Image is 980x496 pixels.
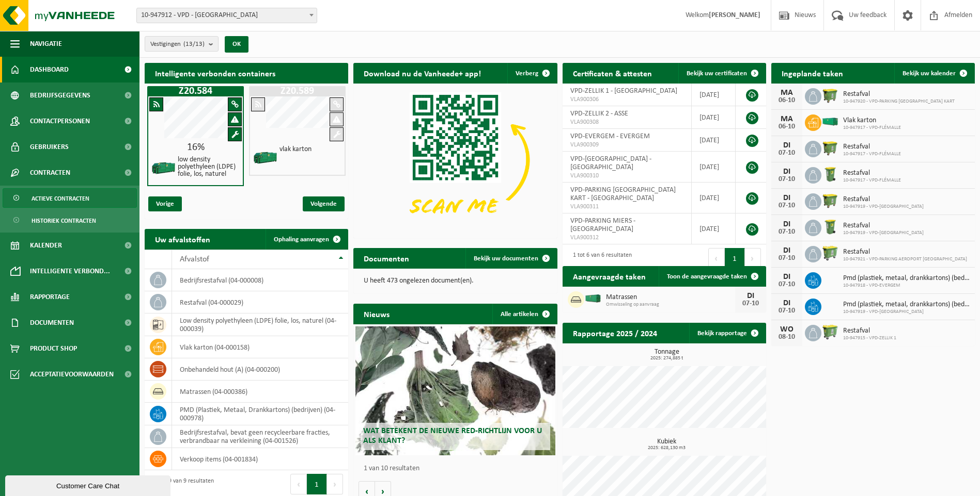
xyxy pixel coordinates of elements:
[745,248,761,269] button: Next
[30,82,90,108] span: Bedrijfsgegevens
[290,474,307,494] button: Previous
[692,213,736,244] td: [DATE]
[172,403,348,425] td: PMD (Plastiek, Metaal, Drankkartons) (bedrijven) (04-000978)
[771,63,853,83] h2: Ingeplande taken
[570,203,683,211] span: VLA900311
[253,145,278,171] img: HK-XZ-20-GN-00
[32,189,89,208] span: Actieve contracten
[692,84,736,106] td: [DATE]
[136,8,317,23] span: 10-947912 - VPD - ASSE
[843,256,967,262] span: 10-947921 - VPD-PARKING AEROPORT [GEOGRAPHIC_DATA]
[353,84,557,236] img: Download de VHEPlus App
[843,274,970,283] span: Pmd (plastiek, metaal, drankkartons) (bedrijven)
[225,36,248,53] button: OK
[776,299,797,307] div: DI
[843,125,901,131] span: 10-947917 - VPD-FLÉMALLE
[172,269,348,291] td: bedrijfsrestafval (04-000008)
[776,115,797,123] div: MA
[843,248,967,256] span: Restafval
[3,210,137,230] a: Historiek contracten
[465,248,556,269] a: Bekijk uw documenten
[30,310,74,336] span: Documenten
[570,186,676,202] span: VPD-PARKING [GEOGRAPHIC_DATA] KART - [GEOGRAPHIC_DATA]
[843,98,955,105] span: 10-947920 - VPD-PARKING [GEOGRAPHIC_DATA] KART
[606,302,735,308] span: Omwisseling op aanvraag
[659,266,765,287] a: Toon de aangevraagde taken
[692,183,736,213] td: [DATE]
[776,89,797,97] div: MA
[821,166,839,183] img: WB-0240-HPE-GN-50
[843,177,901,184] span: 10-947917 - VPD-FLÉMALLE
[570,87,677,95] span: VPD-ZELLIK 1 - [GEOGRAPHIC_DATA]
[516,70,538,77] span: Verberg
[692,106,736,129] td: [DATE]
[584,294,602,303] img: HK-XA-40-GN-00
[821,117,839,126] img: HK-XR-30-GN-00
[30,31,62,57] span: Navigatie
[678,63,765,84] a: Bekijk uw certificaten
[355,326,555,455] a: Wat betekent de nieuwe RED-richtlijn voor u als klant?
[266,229,347,250] a: Ophaling aanvragen
[843,301,970,309] span: Pmd (plastiek, metaal, drankkartons) (bedrijven)
[30,284,70,310] span: Rapportage
[172,336,348,358] td: vlak karton (04-000158)
[843,169,901,177] span: Restafval
[570,172,683,180] span: VLA900310
[687,70,747,77] span: Bekijk uw certificaten
[148,196,182,211] span: Vorige
[180,255,209,263] span: Afvalstof
[821,244,839,262] img: WB-0660-HPE-GN-50
[563,63,662,83] h2: Certificaten & attesten
[709,11,760,19] strong: [PERSON_NAME]
[145,63,348,83] h2: Intelligente verbonden containers
[563,266,656,286] h2: Aangevraagde taken
[776,255,797,262] div: 07-10
[507,63,556,84] button: Verberg
[894,63,974,84] a: Bekijk uw kalender
[30,108,90,134] span: Contactpersonen
[274,236,329,243] span: Ophaling aanvragen
[821,218,839,236] img: WB-0240-HPE-GN-50
[776,202,797,209] div: 07-10
[148,142,243,153] div: 16%
[30,336,77,361] span: Product Shop
[307,474,327,494] button: 1
[172,448,348,470] td: verkoop items (04-001834)
[843,204,924,210] span: 10-947919 - VPD-[GEOGRAPHIC_DATA]
[303,196,345,211] span: Volgende
[279,146,312,153] h4: vlak karton
[843,195,924,204] span: Restafval
[30,57,69,82] span: Dashboard
[821,87,839,104] img: WB-1100-HPE-GN-50
[570,155,651,171] span: VPD-[GEOGRAPHIC_DATA] - [GEOGRAPHIC_DATA]
[570,110,628,118] span: VPD-ZELLIK 2 - ASSE
[903,70,956,77] span: Bekijk uw kalender
[843,151,901,157] span: 10-947917 - VPD-FLÉMALLE
[363,427,542,445] span: Wat betekent de nieuwe RED-richtlijn voor u als klant?
[568,445,766,451] span: 2025: 628,130 m3
[5,473,173,496] iframe: chat widget
[568,349,766,361] h3: Tonnage
[150,86,241,96] h1: Z20.584
[32,211,96,230] span: Historiek contracten
[843,283,970,289] span: 10-947918 - VPD-EVERGEM
[570,118,683,126] span: VLA900308
[570,234,683,242] span: VLA900312
[776,334,797,341] div: 08-10
[776,273,797,281] div: DI
[30,258,110,284] span: Intelligente verbond...
[172,313,348,336] td: low density polyethyleen (LDPE) folie, los, naturel (04-000039)
[725,248,745,269] button: 1
[776,246,797,255] div: DI
[776,307,797,315] div: 07-10
[740,300,761,307] div: 07-10
[692,129,736,152] td: [DATE]
[776,168,797,176] div: DI
[776,97,797,104] div: 06-10
[776,123,797,130] div: 06-10
[353,63,491,83] h2: Download nu de Vanheede+ app!
[568,356,766,361] span: 2025: 274,885 t
[692,152,736,183] td: [DATE]
[364,465,552,472] p: 1 van 10 resultaten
